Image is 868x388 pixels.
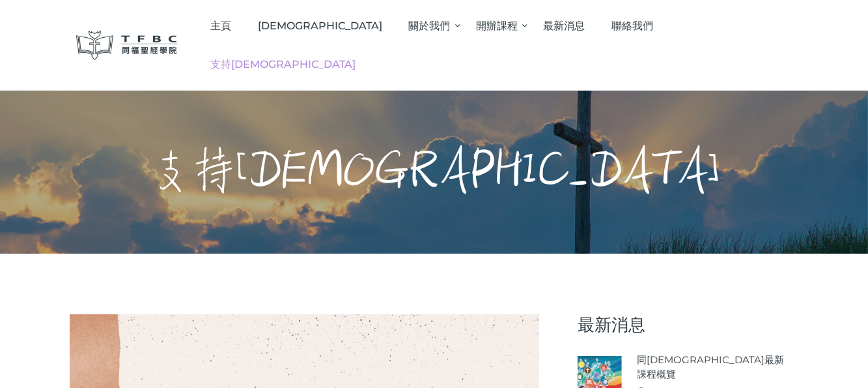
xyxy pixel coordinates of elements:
a: 關於我們 [395,7,463,45]
a: [DEMOGRAPHIC_DATA] [245,7,396,45]
a: 最新消息 [530,7,598,45]
span: 開辦課程 [476,20,518,32]
span: 支持[DEMOGRAPHIC_DATA] [210,58,356,70]
span: [DEMOGRAPHIC_DATA] [258,20,382,32]
span: 主頁 [210,20,231,32]
img: 同福聖經學院 TFBC [76,31,178,60]
span: 關於我們 [408,20,450,32]
a: 開辦課程 [463,7,531,45]
a: 聯絡我們 [598,7,667,45]
h5: 最新消息 [578,314,792,335]
a: 支持[DEMOGRAPHIC_DATA] [197,45,369,83]
a: 主頁 [197,7,245,45]
span: 聯絡我們 [611,20,653,32]
h1: 支持[DEMOGRAPHIC_DATA] [148,144,720,200]
a: 同[DEMOGRAPHIC_DATA]最新課程概覽 [637,353,792,381]
span: 最新消息 [543,20,585,32]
